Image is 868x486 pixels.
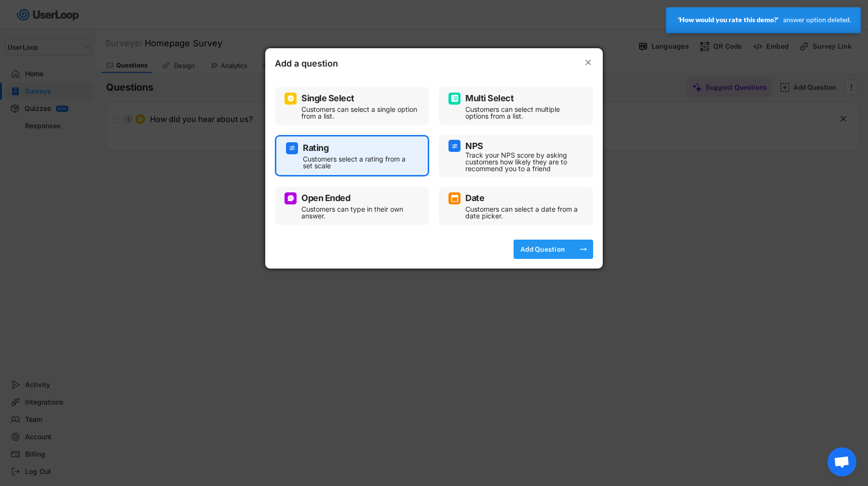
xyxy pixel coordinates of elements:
[465,106,581,120] div: Customers can select multiple options from a list.
[451,142,459,150] img: AdjustIcon.svg
[465,94,514,103] div: Multi Select
[465,142,483,150] div: NPS
[585,57,591,67] text: 
[451,194,459,202] img: CalendarMajor.svg
[465,194,484,202] div: Date
[827,447,856,476] div: Open chat
[465,206,581,219] div: Customers can select a date from a date picker.
[465,152,581,172] div: Track your NPS score by asking customers how likely they are to recommend you to a friend
[287,94,295,102] img: CircleTickMinorWhite.svg
[678,16,778,24] strong: 'How would you rate this demo?'
[303,144,328,152] div: Rating
[301,94,354,103] div: Single Select
[451,94,459,102] img: ListMajor.svg
[579,244,588,254] button: arrow_right_alt
[288,144,296,152] img: AdjustIcon.svg
[583,58,593,67] button: 
[287,194,295,202] img: ConversationMinor.svg
[518,245,567,254] div: Add Question
[301,106,417,120] div: Customers can select a single option from a list.
[301,194,350,202] div: Open Ended
[275,58,371,72] div: Add a question
[301,206,417,219] div: Customers can type in their own answer.
[303,156,416,169] div: Customers select a rating from a set scale
[783,16,851,24] p: answer option deleted.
